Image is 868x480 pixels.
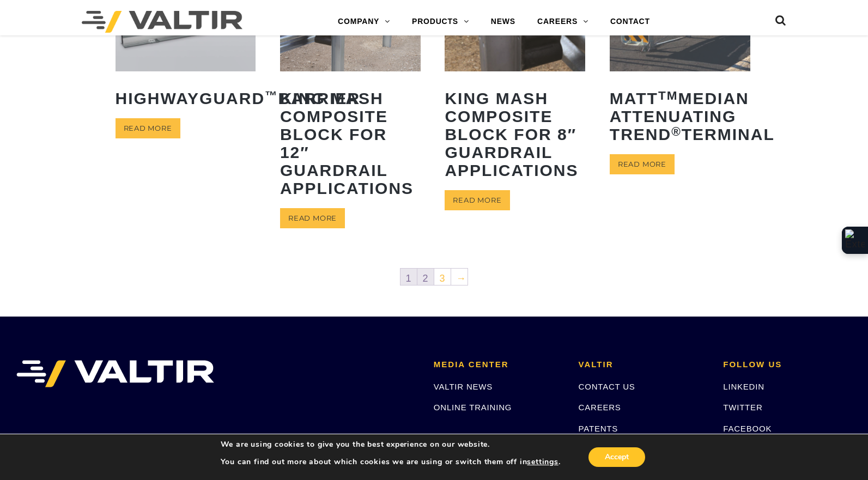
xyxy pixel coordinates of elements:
a: CONTACT US [579,382,635,391]
a: CONTACT [599,11,661,33]
a: CAREERS [526,11,599,33]
p: We are using cookies to give you the best experience on our website. [221,440,561,449]
h2: FOLLOW US [723,360,852,369]
a: CAREERS [579,403,621,412]
a: ONLINE TRAINING [434,403,512,412]
button: Accept [588,447,645,467]
nav: Product Pagination [116,268,753,289]
img: Extension Icon [845,229,865,251]
a: COMPANY [327,11,401,33]
h2: MEDIA CENTER [434,360,562,369]
h2: HighwayGuard Barrier [116,81,256,116]
a: Read more about “MATTTM Median Attenuating TREND® Terminal” [610,154,675,174]
a: PRODUCTS [401,11,480,33]
h2: MATT Median Attenuating TREND Terminal [610,81,750,151]
p: You can find out more about which cookies we are using or switch them off in . [221,457,561,467]
button: settings [527,457,558,467]
sup: ® [671,125,682,138]
a: 3 [434,269,451,285]
a: NEWS [480,11,526,33]
a: Read more about “HighwayGuard™ Barrier” [116,118,180,138]
a: PATENTS [579,424,618,433]
a: Read more about “King MASH Composite Block for 12" Guardrail Applications” [280,208,345,228]
span: 1 [400,269,417,285]
img: VALTIR [16,360,214,387]
a: Read more about “King MASH Composite Block for 8" Guardrail Applications” [445,190,509,210]
h2: King MASH Composite Block for 8″ Guardrail Applications [445,81,585,187]
a: → [451,269,468,285]
a: LINKEDIN [723,382,764,391]
h2: King MASH Composite Block for 12″ Guardrail Applications [280,81,421,205]
a: VALTIR NEWS [434,382,493,391]
sup: ™ [265,89,278,102]
a: FACEBOOK [723,424,772,433]
h2: VALTIR [579,360,707,369]
sup: TM [658,89,678,102]
img: Valtir [82,11,242,33]
a: 2 [417,269,434,285]
a: TWITTER [723,403,762,412]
